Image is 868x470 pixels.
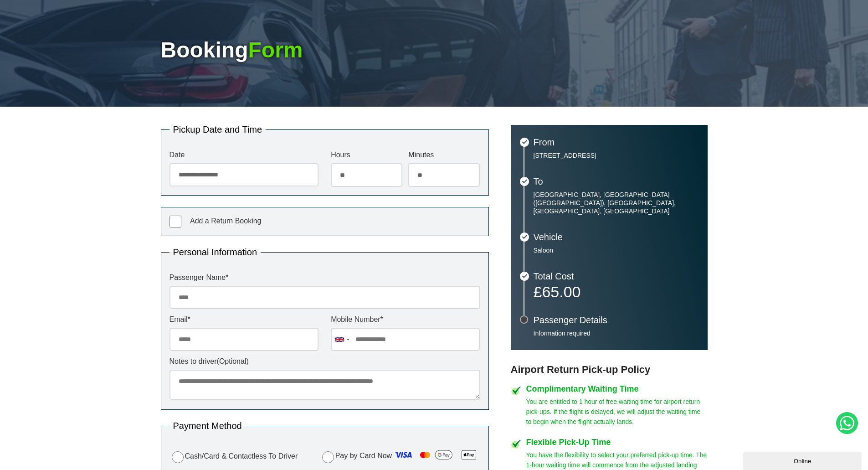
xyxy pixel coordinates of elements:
input: Pay by Card Now [322,451,334,463]
div: United Kingdom: +44 [331,328,352,351]
h3: Airport Return Pick-up Policy [511,364,708,376]
h4: Complimentary Waiting Time [526,385,708,393]
input: Cash/Card & Contactless To Driver [172,451,184,463]
legend: Pickup Date and Time [169,125,266,134]
label: Notes to driver [169,358,480,365]
h3: Passenger Details [534,315,699,325]
span: Form [248,38,303,62]
p: You are entitled to 1 hour of free waiting time for airport return pick-ups. If the flight is del... [526,397,708,427]
iframe: chat widget [743,450,863,470]
p: Saloon [534,246,699,254]
h3: From [534,138,699,147]
label: Email [169,316,318,323]
h3: To [534,177,699,186]
span: (Optional) [217,357,249,365]
label: Passenger Name [169,274,480,281]
p: [STREET_ADDRESS] [534,151,699,160]
p: Information required [534,329,699,337]
h4: Flexible Pick-Up Time [526,438,708,446]
p: [GEOGRAPHIC_DATA], [GEOGRAPHIC_DATA] ([GEOGRAPHIC_DATA]), [GEOGRAPHIC_DATA], [GEOGRAPHIC_DATA], [... [534,191,699,215]
input: Add a Return Booking [169,216,181,227]
legend: Personal Information [169,248,261,257]
p: £ [534,285,699,298]
h3: Total Cost [534,272,699,281]
label: Minutes [408,151,480,159]
span: Add a Return Booking [190,217,262,225]
span: 65.00 [542,283,580,300]
label: Hours [331,151,402,159]
h3: Vehicle [534,232,699,242]
label: Cash/Card & Contactless To Driver [169,450,298,463]
label: Date [169,151,318,159]
h1: Booking [161,39,708,61]
legend: Payment Method [169,421,246,430]
label: Mobile Number [331,316,480,323]
label: Pay by Card Now [320,448,480,465]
